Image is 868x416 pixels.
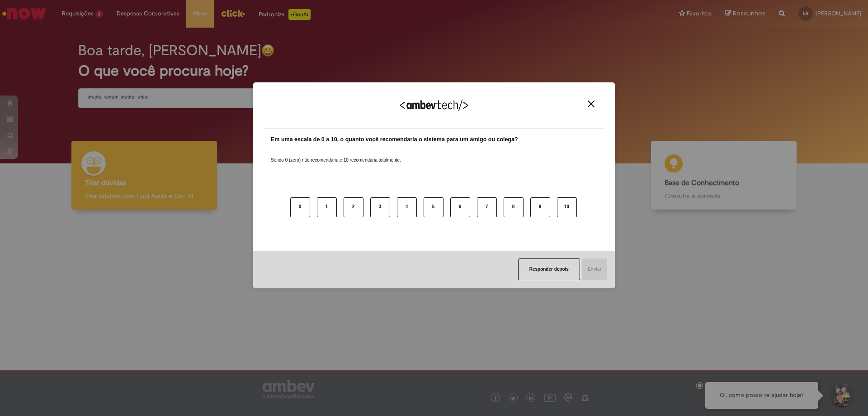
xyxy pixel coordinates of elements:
[271,146,401,163] label: Sendo 0 (zero) não recomendaria e 10 recomendaria totalmente.
[504,197,524,217] button: 8
[344,197,363,217] button: 2
[557,197,577,217] button: 10
[397,197,417,217] button: 4
[424,197,443,217] button: 5
[317,197,337,217] button: 1
[271,135,518,144] label: Em uma escala de 0 a 10, o quanto você recomendaria o sistema para um amigo ou colega?
[400,100,468,111] img: Logo Ambevtech
[585,100,597,108] button: Close
[450,197,470,217] button: 6
[290,197,310,217] button: 0
[588,100,594,107] img: Close
[370,197,390,217] button: 3
[518,258,580,280] button: Responder depois
[530,197,550,217] button: 9
[477,197,497,217] button: 7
